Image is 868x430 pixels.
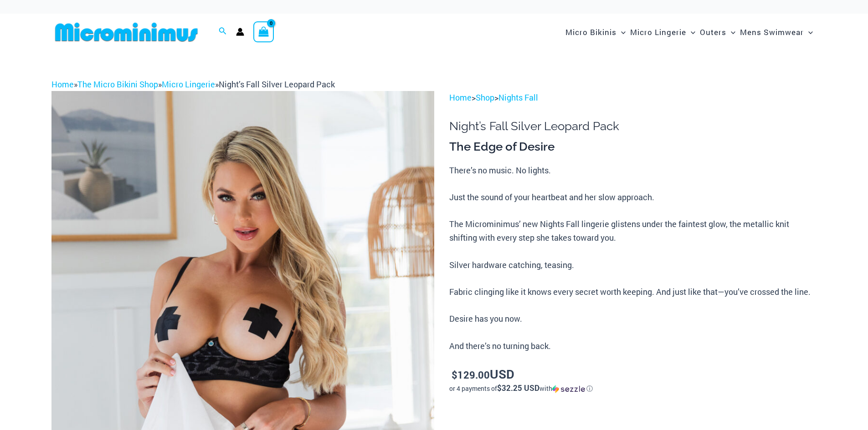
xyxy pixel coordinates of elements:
h1: Night’s Fall Silver Leopard Pack [449,119,817,133]
a: OutersMenu ToggleMenu Toggle [698,18,738,46]
span: Mens Swimwear [740,20,804,44]
span: Micro Lingerie [630,20,686,44]
h3: The Edge of Desire [449,139,817,155]
img: Sezzle [552,385,585,393]
span: Menu Toggle [804,20,813,44]
a: Mens SwimwearMenu ToggleMenu Toggle [738,18,815,46]
bdi: 129.00 [452,368,490,381]
div: or 4 payments of$32.25 USDwithSezzle Click to learn more about Sezzle [449,384,817,393]
img: MM SHOP LOGO FLAT [51,22,201,42]
a: Home [449,92,472,103]
span: » » » [51,79,335,90]
span: $ [452,368,457,381]
a: Home [51,79,74,90]
span: Night’s Fall Silver Leopard Pack [219,79,335,90]
p: > > [449,91,817,105]
a: Shop [476,92,494,103]
a: Micro LingerieMenu ToggleMenu Toggle [628,18,698,46]
span: Outers [700,20,726,44]
a: Micro BikinisMenu ToggleMenu Toggle [563,18,628,46]
span: Menu Toggle [686,20,695,44]
a: View Shopping Cart, empty [253,21,274,42]
div: or 4 payments of with [449,384,817,393]
a: Account icon link [236,28,244,36]
nav: Site Navigation [562,17,817,47]
p: USD [449,367,817,382]
a: Nights Fall [498,92,538,103]
a: Micro Lingerie [162,79,215,90]
span: Menu Toggle [616,20,626,44]
a: The Micro Bikini Shop [77,79,158,90]
a: Search icon link [219,26,227,38]
p: There’s no music. No lights. Just the sound of your heartbeat and her slow approach. The Micromin... [449,164,817,353]
span: $32.25 USD [497,383,539,393]
span: Menu Toggle [726,20,735,44]
span: Micro Bikinis [565,20,616,44]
